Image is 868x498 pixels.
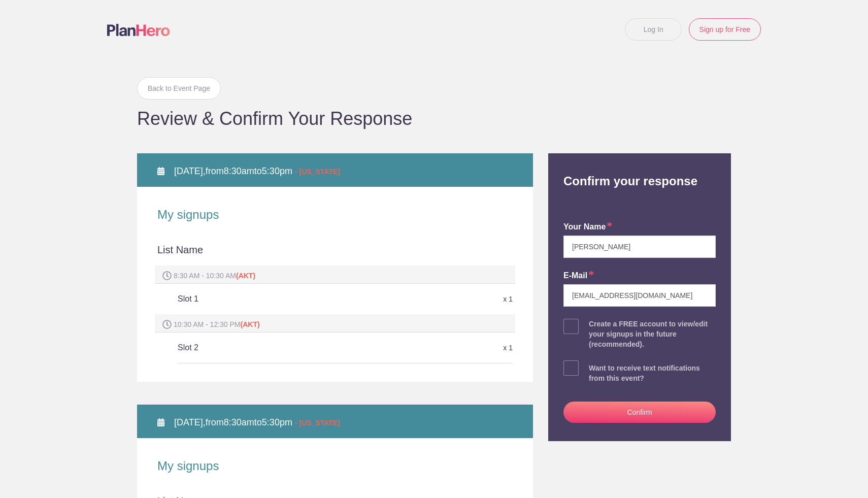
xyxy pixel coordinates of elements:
label: your name [563,221,612,233]
label: E-mail [563,270,594,282]
span: 8:30am [224,166,254,176]
img: Calendar alt [157,418,164,426]
span: 5:30pm [262,166,292,176]
h2: Confirm your response [556,153,723,189]
input: e.g. Julie Farrell [563,236,716,258]
div: x 1 [401,290,513,308]
button: Confirm [563,402,716,423]
h5: Slot 1 [178,289,401,309]
div: x 1 [401,339,513,357]
span: [DATE], [174,166,206,176]
span: 8:30am [224,417,254,427]
div: Create a FREE account to view/edit your signups in the future (recommended). [589,319,716,349]
div: List Name [157,243,513,266]
span: (AKT) [236,272,255,280]
img: Spot time [162,271,172,280]
span: - [US_STATE] [295,419,340,427]
h2: My signups [157,207,513,222]
span: [DATE], [174,417,206,427]
span: 5:30pm [262,417,292,427]
h1: Review & Confirm Your Response [137,110,731,128]
div: 10:30 AM - 12:30 PM [155,314,515,333]
span: from to [174,166,340,176]
span: (AKT) [241,320,260,328]
span: - [US_STATE] [295,168,340,176]
a: Sign up for Free [689,18,761,41]
img: Spot time [162,320,172,329]
h2: My signups [157,458,513,474]
div: Want to receive text notifications from this event? [589,363,716,383]
a: Back to Event Page [137,77,221,99]
img: Logo main planhero [107,24,170,36]
input: e.g. julie@gmail.com [563,284,716,307]
span: from to [174,417,340,427]
a: Log In [625,18,682,41]
h5: Slot 2 [178,338,401,358]
div: 8:30 AM - 10:30 AM [155,265,515,284]
img: Calendar alt [157,167,164,175]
